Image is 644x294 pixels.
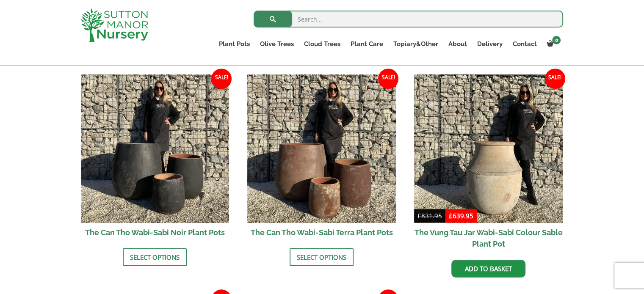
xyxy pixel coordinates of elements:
[507,38,542,50] a: Contact
[81,223,229,242] h2: The Can Tho Wabi-Sabi Noir Plant Pots
[211,69,232,89] span: Sale!
[451,260,525,278] a: Add to basket: “The Vung Tau Jar Wabi-Sabi Colour Sable Plant Pot”
[299,38,345,50] a: Cloud Trees
[81,74,229,242] a: Sale! The Can Tho Wabi-Sabi Noir Plant Pots
[345,38,388,50] a: Plant Care
[545,69,565,89] span: Sale!
[414,74,563,223] img: The Vung Tau Jar Wabi-Sabi Colour Sable Plant Pot
[388,38,443,50] a: Topiary&Other
[247,74,396,242] a: Sale! The Can Tho Wabi-Sabi Terra Plant Pots
[80,8,148,42] img: logo
[417,212,442,220] bdi: 831.95
[247,74,396,223] img: The Can Tho Wabi-Sabi Terra Plant Pots
[449,212,453,220] span: £
[378,69,398,89] span: Sale!
[214,38,255,50] a: Plant Pots
[255,38,299,50] a: Olive Trees
[443,38,472,50] a: About
[123,248,187,266] a: Select options for “The Can Tho Wabi-Sabi Noir Plant Pots”
[414,74,563,253] a: Sale! The Vung Tau Jar Wabi-Sabi Colour Sable Plant Pot
[290,248,354,266] a: Select options for “The Can Tho Wabi-Sabi Terra Plant Pots”
[542,38,563,50] a: 0
[81,74,229,223] img: The Can Tho Wabi-Sabi Noir Plant Pots
[254,11,563,27] input: Search...
[552,36,561,44] span: 0
[247,223,396,242] h2: The Can Tho Wabi-Sabi Terra Plant Pots
[414,223,563,253] h2: The Vung Tau Jar Wabi-Sabi Colour Sable Plant Pot
[449,212,473,220] bdi: 639.95
[417,212,421,220] span: £
[472,38,507,50] a: Delivery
